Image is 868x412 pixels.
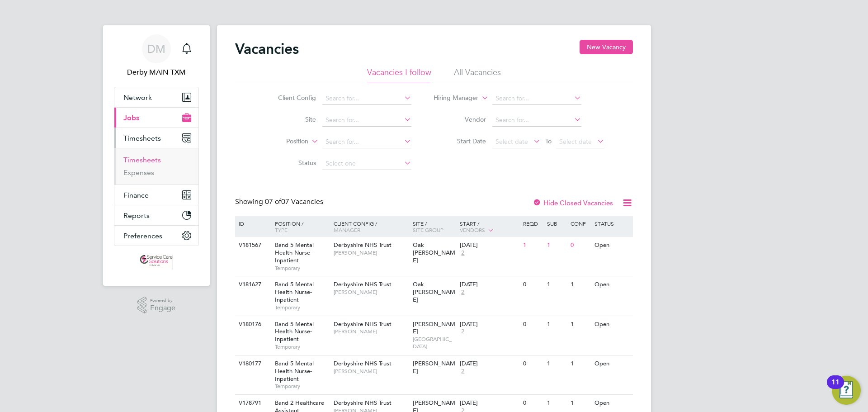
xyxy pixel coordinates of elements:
[236,237,268,254] div: V181567
[114,128,198,148] button: Timesheets
[545,316,568,333] div: 1
[123,93,152,102] span: Network
[413,360,455,375] span: [PERSON_NAME]
[426,94,478,103] label: Hiring Manager
[150,304,175,312] span: Engage
[123,134,161,142] span: Timesheets
[114,34,199,78] a: DMDerby MAIN TXM
[545,276,568,293] div: 1
[123,168,154,177] a: Expenses
[114,226,198,246] button: Preferences
[832,376,861,405] button: Open Resource Center, 11 new notifications
[545,216,568,231] div: Sub
[460,281,519,289] div: [DATE]
[114,185,198,205] button: Finance
[460,399,519,407] div: [DATE]
[460,242,519,249] div: [DATE]
[236,216,268,231] div: ID
[568,216,592,231] div: Conf
[140,255,173,270] img: txmhealthcare-logo-retina.png
[460,368,466,375] span: 2
[334,241,392,249] span: Derbyshire NHS Trust
[521,216,544,231] div: Reqd
[275,265,329,272] span: Temporary
[275,280,314,303] span: Band 5 Mental Health Nurse-Inpatient
[542,135,554,147] span: To
[410,216,458,237] div: Site /
[568,237,592,254] div: 0
[150,297,175,304] span: Powered by
[256,137,308,146] label: Position
[334,226,360,233] span: Manager
[123,191,149,199] span: Finance
[114,148,198,185] div: Timesheets
[114,108,198,128] button: Jobs
[123,211,150,220] span: Reports
[521,276,544,293] div: 0
[236,355,268,372] div: V180177
[568,316,592,333] div: 1
[114,67,199,78] span: Derby MAIN TXM
[334,328,408,335] span: [PERSON_NAME]
[458,216,521,238] div: Start /
[265,197,281,206] span: 07 of
[334,249,408,256] span: [PERSON_NAME]
[334,320,392,328] span: Derbyshire NHS Trust
[545,355,568,372] div: 1
[568,355,592,372] div: 1
[434,137,486,145] label: Start Date
[334,368,408,375] span: [PERSON_NAME]
[334,289,408,296] span: [PERSON_NAME]
[275,383,329,390] span: Temporary
[545,395,568,412] div: 1
[264,159,316,167] label: Status
[275,226,288,233] span: Type
[413,226,443,233] span: Site Group
[236,316,268,333] div: V180176
[264,115,316,123] label: Site
[592,355,632,372] div: Open
[264,94,316,102] label: Client Config
[592,395,632,412] div: Open
[592,237,632,254] div: Open
[322,157,411,170] input: Select one
[460,328,466,336] span: 2
[460,360,519,368] div: [DATE]
[268,216,331,237] div: Position /
[533,199,613,207] label: Hide Closed Vacancies
[367,67,431,83] li: Vacancies I follow
[492,114,581,127] input: Search for...
[322,92,411,105] input: Search for...
[123,114,139,122] span: Jobs
[413,320,455,336] span: [PERSON_NAME]
[114,205,198,225] button: Reports
[236,395,268,412] div: V178791
[275,320,314,343] span: Band 5 Mental Health Nurse-Inpatient
[275,343,329,350] span: Temporary
[460,321,519,328] div: [DATE]
[123,156,161,164] a: Timesheets
[265,197,323,206] span: 07 Vacancies
[434,115,486,123] label: Vendor
[460,289,466,296] span: 2
[413,280,455,303] span: Oak [PERSON_NAME]
[559,137,592,146] span: Select date
[334,399,392,407] span: Derbyshire NHS Trust
[580,40,633,54] button: New Vacancy
[137,297,176,314] a: Powered byEngage
[592,216,632,231] div: Status
[413,336,456,350] span: [GEOGRAPHIC_DATA]
[521,395,544,412] div: 0
[568,395,592,412] div: 1
[114,255,199,270] a: Go to home page
[123,232,162,240] span: Preferences
[495,137,528,146] span: Select date
[147,43,165,55] span: DM
[235,40,299,58] h2: Vacancies
[275,241,314,264] span: Band 5 Mental Health Nurse-Inpatient
[413,241,455,264] span: Oak [PERSON_NAME]
[454,67,501,83] li: All Vacancies
[275,360,314,383] span: Band 5 Mental Health Nurse-Inpatient
[592,316,632,333] div: Open
[831,382,840,394] div: 11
